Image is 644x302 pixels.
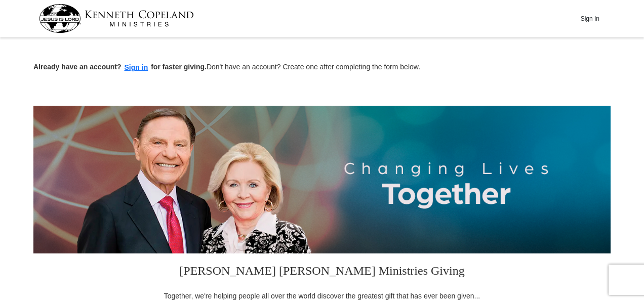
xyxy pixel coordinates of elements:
strong: Already have an account? for faster giving. [33,63,207,71]
img: kcm-header-logo.svg [39,4,194,33]
button: Sign In [575,11,605,26]
p: Don't have an account? Create one after completing the form below. [33,62,611,73]
h3: [PERSON_NAME] [PERSON_NAME] Ministries Giving [157,253,487,291]
button: Sign in [122,62,151,73]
